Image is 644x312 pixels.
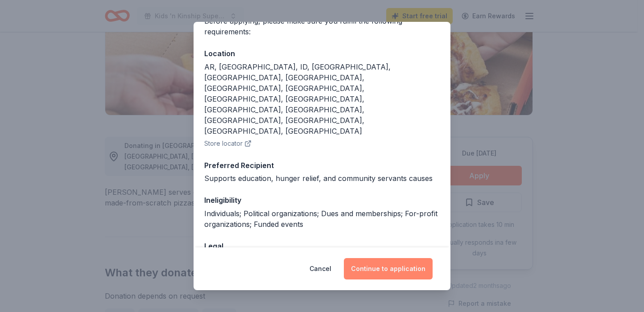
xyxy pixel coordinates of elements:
button: Store locator [204,138,252,149]
div: Legal [204,240,440,252]
div: AR, [GEOGRAPHIC_DATA], ID, [GEOGRAPHIC_DATA], [GEOGRAPHIC_DATA], [GEOGRAPHIC_DATA], [GEOGRAPHIC_D... [204,62,440,136]
div: Location [204,48,440,59]
div: Individuals; Political organizations; Dues and memberships; For-profit organizations; Funded events [204,208,440,230]
button: Continue to application [344,258,433,279]
div: Before applying, please make sure you fulfill the following requirements: [204,16,440,37]
div: Supports education, hunger relief, and community servants causes [204,173,440,184]
div: Ineligibility [204,194,440,206]
button: Cancel [310,258,331,279]
div: Preferred Recipient [204,160,440,171]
